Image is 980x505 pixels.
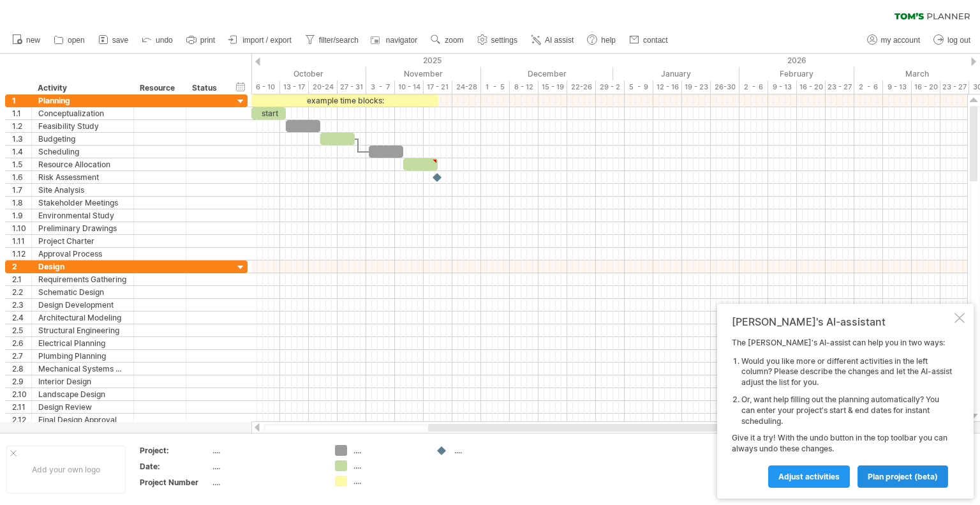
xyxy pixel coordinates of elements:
div: Design [38,260,127,273]
div: Feasibility Study [38,120,127,132]
div: 1.12 [12,248,31,260]
div: 1 - 5 [481,80,510,94]
div: 1.7 [12,184,31,196]
div: 24-28 [452,80,481,94]
a: navigator [369,32,421,49]
a: AI assist [528,32,577,49]
div: Final Design Approval [38,414,127,426]
div: 2.6 [12,337,31,349]
div: .... [212,445,320,456]
div: 1 [12,94,31,107]
div: 1.2 [12,120,31,132]
div: The [PERSON_NAME]'s AI-assist can help you in two ways: Give it a try! With the undo button in th... [732,338,952,487]
a: zoom [427,32,467,49]
div: Site Analysis [38,184,127,196]
div: Structural Engineering [38,324,127,336]
div: Preliminary Drawings [38,222,127,234]
div: 9 - 13 [768,80,797,94]
div: Add your own logo [6,446,126,494]
div: 26-30 [711,80,739,94]
span: AI assist [545,36,574,45]
div: 23 - 27 [940,80,969,94]
div: 22-26 [567,80,596,94]
div: .... [353,476,423,486]
div: Project: [140,445,210,456]
a: print [183,32,219,49]
div: 2 [12,260,31,273]
div: 1.4 [12,146,31,158]
div: [PERSON_NAME]'s AI-assistant [732,315,952,328]
div: 10 - 14 [395,80,424,94]
a: log out [930,32,974,49]
div: 2.7 [12,350,31,362]
div: Requirements Gathering [38,273,127,285]
span: undo [156,36,173,45]
div: February 2026 [739,67,854,80]
div: January 2026 [613,67,739,80]
span: settings [491,36,517,45]
div: 20-24 [309,80,338,94]
div: 1.9 [12,209,31,222]
div: Approval Process [38,248,127,260]
a: filter/search [302,32,362,49]
div: 2.9 [12,375,31,388]
div: 5 - 9 [625,80,653,94]
div: example time blocks: [251,94,438,107]
div: 27 - 31 [338,80,366,94]
div: 2.5 [12,324,31,336]
div: 2.10 [12,388,31,400]
div: 29 - 2 [596,80,625,94]
a: undo [138,32,177,49]
div: Project Charter [38,235,127,247]
div: 17 - 21 [424,80,452,94]
div: .... [353,460,423,471]
div: Electrical Planning [38,337,127,349]
div: Landscape Design [38,388,127,400]
div: Date: [140,461,210,472]
div: 2.11 [12,401,31,413]
div: 1.11 [12,235,31,247]
div: 12 - 16 [653,80,682,94]
div: 2 - 6 [854,80,883,94]
div: 9 - 13 [883,80,912,94]
a: new [9,32,44,49]
div: Schematic Design [38,286,127,298]
div: 2 - 6 [739,80,768,94]
div: 1.5 [12,158,31,170]
div: Architectural Modeling [38,312,127,324]
div: Conceptualization [38,107,127,119]
a: settings [474,32,521,49]
div: 1.6 [12,171,31,183]
div: Interior Design [38,375,127,388]
a: contact [626,32,672,49]
div: 1.10 [12,222,31,234]
div: Design Review [38,401,127,413]
span: my account [881,36,920,45]
div: December 2025 [481,67,613,80]
span: navigator [386,36,417,45]
a: plan project (beta) [857,465,948,488]
div: .... [212,461,320,472]
div: 1.3 [12,133,31,145]
div: 15 - 19 [538,80,567,94]
span: zoom [445,36,463,45]
div: Planning [38,94,127,107]
div: Plumbing Planning [38,350,127,362]
span: print [200,36,215,45]
a: open [50,32,89,49]
div: Scheduling [38,146,127,158]
div: 16 - 20 [797,80,826,94]
span: plan project (beta) [868,472,938,481]
div: 1.1 [12,107,31,119]
span: import / export [242,36,292,45]
div: 1.8 [12,197,31,209]
div: .... [353,445,423,456]
a: import / export [225,32,295,49]
div: 2.3 [12,299,31,311]
div: Budgeting [38,133,127,145]
div: .... [454,445,524,456]
div: Project Number [140,477,210,488]
span: new [26,36,40,45]
span: Adjust activities [778,472,840,481]
div: 23 - 27 [826,80,854,94]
